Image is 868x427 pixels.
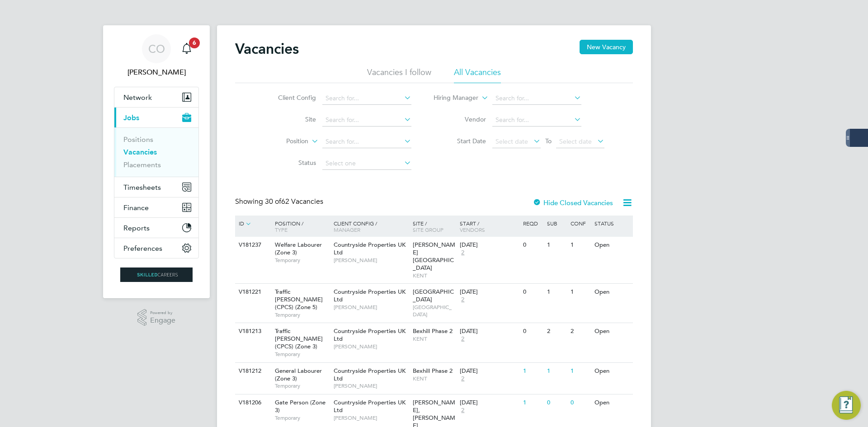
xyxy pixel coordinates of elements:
[460,249,466,257] span: 2
[275,327,323,350] span: Traffic [PERSON_NAME] (CPCS) (Zone 3)
[592,323,632,340] div: Open
[592,216,632,231] div: Status
[460,335,466,343] span: 2
[265,197,281,206] span: 30 of
[114,108,198,127] button: Jobs
[334,257,408,264] span: [PERSON_NAME]
[123,148,157,156] a: Vacancies
[545,323,568,340] div: 2
[235,197,325,206] div: Showing
[460,375,466,383] span: 2
[123,183,161,192] span: Timesheets
[521,216,544,231] div: Reqd
[275,414,329,422] span: Temporary
[120,267,193,282] img: skilledcareers-logo-retina.png
[460,399,519,407] div: [DATE]
[322,136,411,148] input: Search for...
[114,67,199,78] span: Craig O'Donovan
[114,267,199,282] a: Go to home page
[236,216,268,232] div: ID
[580,40,633,54] button: New Vacancy
[334,241,406,256] span: Countryside Properties UK Ltd
[322,157,411,170] input: Select one
[150,309,175,317] span: Powered by
[123,135,153,144] a: Positions
[322,92,411,105] input: Search for...
[413,272,456,279] span: KENT
[275,241,322,256] span: Welfare Labourer (Zone 3)
[189,38,200,48] span: 6
[236,284,268,300] div: V181221
[545,237,568,253] div: 1
[568,323,592,340] div: 2
[426,94,478,103] label: Hiring Manager
[334,226,360,233] span: Manager
[268,216,331,237] div: Position /
[275,382,329,389] span: Temporary
[832,391,861,420] button: Engage Resource Center
[413,226,443,233] span: Site Group
[256,137,308,146] label: Position
[458,216,521,237] div: Start /
[545,216,568,231] div: Sub
[568,363,592,380] div: 1
[236,237,268,253] div: V181237
[275,257,329,264] span: Temporary
[460,407,466,414] span: 2
[533,198,613,207] label: Hide Closed Vacancies
[460,226,485,233] span: Vendors
[413,375,456,382] span: KENT
[148,43,165,55] span: CO
[114,127,198,177] div: Jobs
[114,34,199,78] a: CO[PERSON_NAME]
[495,137,528,145] span: Select date
[545,394,568,411] div: 0
[265,197,323,206] span: 62 Vacancies
[559,137,592,145] span: Select date
[413,241,455,272] span: [PERSON_NAME][GEOGRAPHIC_DATA]
[434,137,486,145] label: Start Date
[434,115,486,123] label: Vendor
[275,311,329,319] span: Temporary
[334,414,408,422] span: [PERSON_NAME]
[235,40,299,58] h2: Vacancies
[322,114,411,127] input: Search for...
[334,288,406,303] span: Countryside Properties UK Ltd
[264,94,316,102] label: Client Config
[123,244,162,253] span: Preferences
[410,216,458,237] div: Site /
[334,367,406,382] span: Countryside Properties UK Ltd
[334,382,408,389] span: [PERSON_NAME]
[150,317,175,324] span: Engage
[460,288,519,296] div: [DATE]
[334,327,406,343] span: Countryside Properties UK Ltd
[114,87,198,107] button: Network
[275,226,288,233] span: Type
[542,135,554,147] span: To
[334,343,408,350] span: [PERSON_NAME]
[236,363,268,380] div: V181212
[413,288,454,303] span: [GEOGRAPHIC_DATA]
[275,399,325,414] span: Gate Person (Zone 3)
[568,237,592,253] div: 1
[275,288,323,311] span: Traffic [PERSON_NAME] (CPCS) (Zone 5)
[334,399,406,414] span: Countryside Properties UK Ltd
[492,92,581,105] input: Search for...
[123,203,149,212] span: Finance
[275,367,322,382] span: General Labourer (Zone 3)
[521,237,544,253] div: 0
[236,323,268,340] div: V181213
[334,304,408,311] span: [PERSON_NAME]
[367,67,431,83] li: Vacancies I follow
[114,197,198,217] button: Finance
[331,216,410,237] div: Client Config /
[460,328,519,335] div: [DATE]
[413,327,453,335] span: Bexhill Phase 2
[413,367,453,375] span: Bexhill Phase 2
[460,241,519,249] div: [DATE]
[264,159,316,167] label: Status
[545,363,568,380] div: 1
[137,309,176,326] a: Powered byEngage
[521,394,544,411] div: 1
[460,367,519,375] div: [DATE]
